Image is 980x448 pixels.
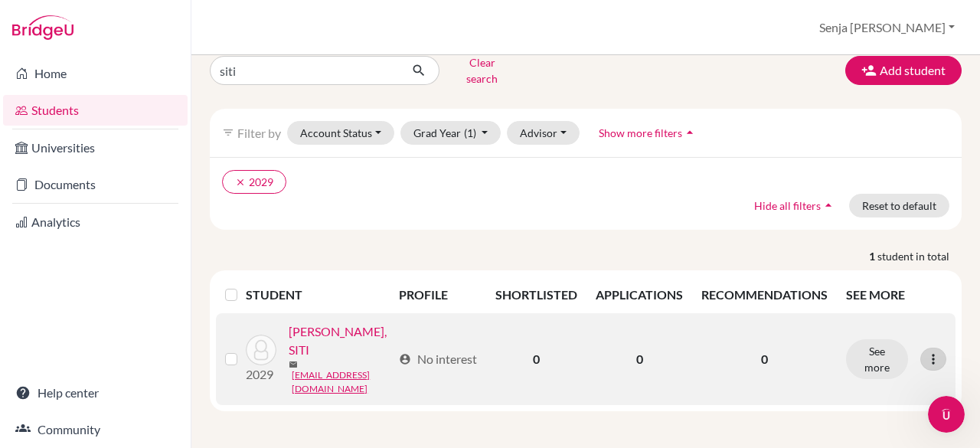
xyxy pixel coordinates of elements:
[599,126,682,139] span: Show more filters
[287,121,394,145] button: Account Status
[586,121,710,145] button: Show more filtersarrow_drop_up
[3,414,188,445] a: Community
[741,194,849,217] button: Hide all filtersarrow_drop_up
[3,132,188,163] a: Universities
[289,322,392,359] a: [PERSON_NAME], SITI
[845,56,962,85] button: Add student
[507,121,580,145] button: Advisor
[682,125,697,140] i: arrow_drop_up
[12,15,73,40] img: Bridge-U
[390,276,486,313] th: PROFILE
[869,248,877,264] strong: 1
[754,199,821,212] span: Hide all filters
[821,198,836,213] i: arrow_drop_up
[3,58,188,89] a: Home
[400,121,501,145] button: Grad Year(1)
[246,365,276,384] p: 2029
[246,276,390,313] th: STUDENT
[3,169,188,200] a: Documents
[3,207,188,237] a: Analytics
[846,339,908,379] button: See more
[586,313,692,405] td: 0
[877,248,962,264] span: student in total
[222,170,286,194] button: clear2029
[222,126,234,139] i: filter_list
[701,350,828,368] p: 0
[837,276,955,313] th: SEE MORE
[464,126,476,139] span: (1)
[289,360,298,369] span: mail
[586,276,692,313] th: APPLICATIONS
[849,194,949,217] button: Reset to default
[292,368,392,396] a: [EMAIL_ADDRESS][DOMAIN_NAME]
[399,353,411,365] span: account_circle
[486,313,586,405] td: 0
[486,276,586,313] th: SHORTLISTED
[812,13,962,42] button: Senja [PERSON_NAME]
[928,396,965,433] iframe: Intercom live chat
[692,276,837,313] th: RECOMMENDATIONS
[3,95,188,126] a: Students
[235,177,246,188] i: clear
[3,378,188,408] a: Help center
[210,56,400,85] input: Find student by name...
[439,51,524,90] button: Clear search
[237,126,281,140] span: Filter by
[246,335,276,365] img: YUNITIARA IRA SAPUTRA, SITI
[399,350,477,368] div: No interest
